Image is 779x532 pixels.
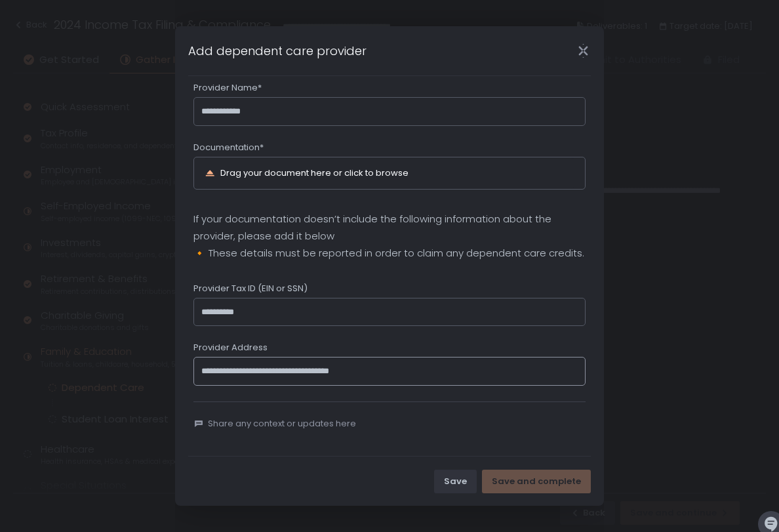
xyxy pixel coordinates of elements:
[193,82,262,94] span: Provider Name*
[562,43,604,58] div: Close
[444,476,467,487] div: Save
[193,342,268,354] span: Provider Address
[188,42,367,60] h1: Add dependent care provider
[193,142,264,153] span: Documentation*
[193,283,308,295] span: Provider Tax ID (EIN or SSN)
[220,169,409,177] div: Drag your document here or click to browse
[208,418,356,430] span: Share any context or updates here
[434,470,477,493] button: Save
[193,211,586,262] p: If your documentation doesn’t include the following information about the provider, please add it...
